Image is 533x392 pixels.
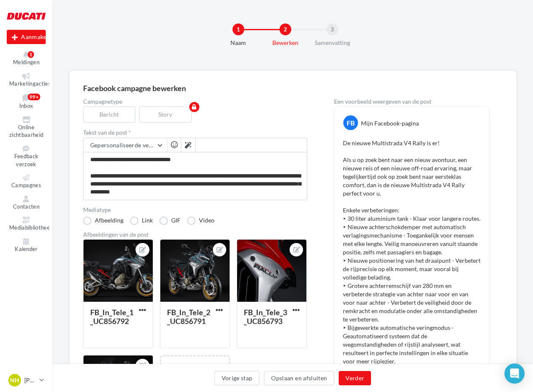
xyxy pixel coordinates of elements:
[83,207,307,213] label: Mediatype
[28,51,34,58] div: 1
[84,138,167,152] button: Gepersonaliseerde velden
[343,115,358,130] div: FB
[7,194,46,212] a: Contacten
[90,308,133,326] div: FB_In_Tele_1_UC856792
[10,376,19,384] span: NH
[327,24,338,35] div: 3
[7,115,46,140] a: Online zichtbaarheid
[83,99,307,105] label: Campagnetype
[159,217,180,225] label: GIF
[83,130,307,136] label: Tekst van de post *
[339,371,371,385] button: Verder
[214,371,260,385] button: Vorige stap
[83,217,123,225] label: Afbeelding
[11,182,41,188] span: Campagnes
[504,363,525,384] div: Open Intercom Messenger
[90,141,161,149] span: Gepersonaliseerde velden
[9,224,53,231] span: Mediabibliotheek
[334,99,489,105] div: Een voorbeeld weergeven van de post
[9,124,43,139] span: Online zichtbaarheid
[7,50,46,68] button: Meldingen 1
[7,172,46,191] a: Campagnes
[361,119,419,128] div: Mijn Facebook-pagina
[7,236,46,254] a: Kalender
[280,24,291,35] div: 2
[212,39,265,47] div: Naam
[187,217,214,225] label: Video
[130,217,153,225] label: Link
[83,84,503,92] div: Facebook campagne bewerken
[7,30,46,44] button: Aanmaken
[13,203,39,210] span: Contacten
[28,94,40,100] div: 99+
[264,371,334,385] button: Opslaan en afsluiten
[7,71,46,89] a: Marketingacties
[167,308,210,326] div: FB_In_Tele_2_UC856791
[259,39,312,47] div: Bewerken
[24,376,36,384] p: [PERSON_NAME]
[15,246,38,252] span: Kalender
[7,372,46,388] a: NH [PERSON_NAME]
[7,215,46,233] a: Mediabibliotheek
[7,92,46,111] a: Inbox99+
[7,144,46,169] a: Feedback verzoek
[13,59,39,65] span: Meldingen
[233,24,244,35] div: 1
[244,308,287,326] div: FB_In_Tele_3_UC856793
[9,80,51,87] span: Marketingacties
[19,103,34,110] span: Inbox
[83,232,307,238] div: Afbeeldingen van de post
[306,39,359,47] div: Samenvatting
[14,153,39,167] span: Feedback verzoek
